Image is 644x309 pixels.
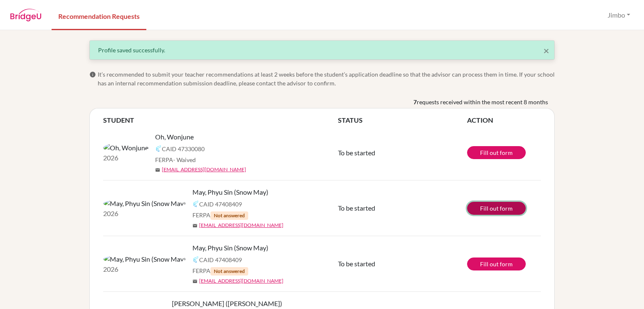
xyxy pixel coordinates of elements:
th: STUDENT [103,115,338,125]
span: May, Phyu Sin (Snow May) [192,243,268,253]
a: Fill out form [467,257,526,270]
span: CAID 47408409 [199,255,242,264]
a: [EMAIL_ADDRESS][DOMAIN_NAME] [199,277,283,285]
span: CAID 47330080 [162,144,205,153]
span: Not answered [210,211,248,220]
span: CAID 47408409 [199,200,242,209]
a: Fill out form [467,146,526,159]
a: [EMAIL_ADDRESS][DOMAIN_NAME] [162,166,246,173]
span: To be started [338,204,375,212]
span: It’s recommended to submit your teacher recommendations at least 2 weeks before the student’s app... [98,70,555,88]
span: Oh, Wonjune [155,132,194,142]
span: requests received within the most recent 8 months [417,98,548,106]
p: 2026 [103,264,186,274]
span: FERPA [192,211,248,220]
img: BridgeU logo [10,9,42,21]
a: [EMAIL_ADDRESS][DOMAIN_NAME] [199,221,283,229]
img: Common App logo [192,201,199,207]
img: May, Phyu Sin (Snow May) [103,254,186,264]
span: To be started [338,149,375,157]
div: Profile saved successfully. [98,46,546,54]
span: FERPA [192,266,248,276]
b: 7 [413,98,417,106]
span: info [89,71,96,78]
a: Recommendation Requests [52,1,146,30]
th: STATUS [338,115,467,125]
span: Not answered [210,267,248,276]
span: × [543,44,549,57]
a: Fill out form [467,202,526,215]
img: Oh, Wonjune [103,143,148,153]
th: ACTION [467,115,541,125]
span: - Waived [173,156,196,163]
span: mail [192,279,197,284]
p: 2026 [103,209,186,219]
img: Common App logo [192,256,199,263]
img: May, Phyu Sin (Snow May) [103,198,186,209]
span: mail [155,167,160,173]
span: To be started [338,260,375,268]
span: mail [192,223,197,228]
span: FERPA [155,155,196,164]
button: Jimbo [604,7,634,23]
span: May, Phyu Sin (Snow May) [192,187,268,197]
p: 2026 [103,153,148,163]
button: Close [543,46,549,56]
img: Common App logo [155,145,162,152]
span: [PERSON_NAME] ([PERSON_NAME]) [172,299,282,309]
